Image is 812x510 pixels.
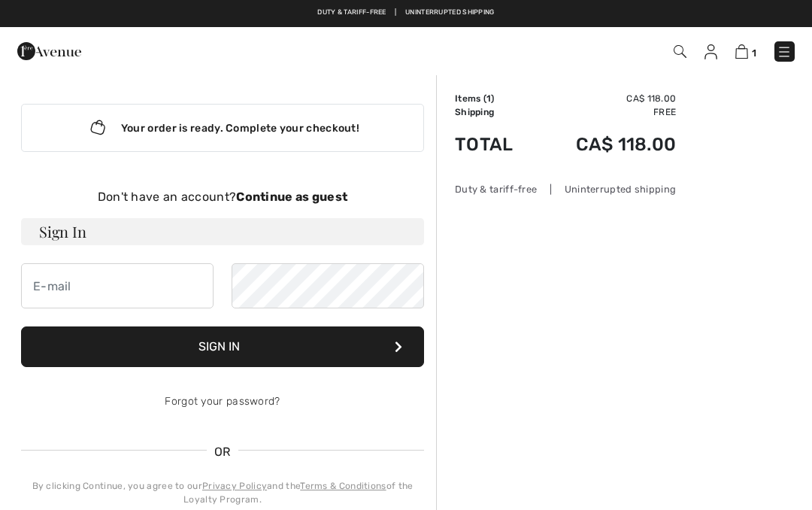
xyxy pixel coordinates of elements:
[21,263,214,308] input: E-mail
[236,190,347,204] strong: Continue as guest
[486,93,491,104] span: 1
[455,119,536,170] td: Total
[21,104,424,152] div: Your order is ready. Complete your checkout!
[455,105,536,119] td: Shipping
[202,481,267,491] a: Privacy Policy
[21,188,424,206] div: Don't have an account?
[455,92,536,105] td: Items ( )
[300,481,386,491] a: Terms & Conditions
[21,326,424,367] button: Sign In
[165,395,280,408] a: Forgot your password?
[207,443,238,461] span: OR
[21,479,424,506] div: By clicking Continue, you agree to our and the of the Loyalty Program.
[455,182,676,196] div: Duty & tariff-free | Uninterrupted shipping
[21,218,424,245] h3: Sign In
[17,36,81,66] img: 1ère Avenue
[17,43,81,57] a: 1ère Avenue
